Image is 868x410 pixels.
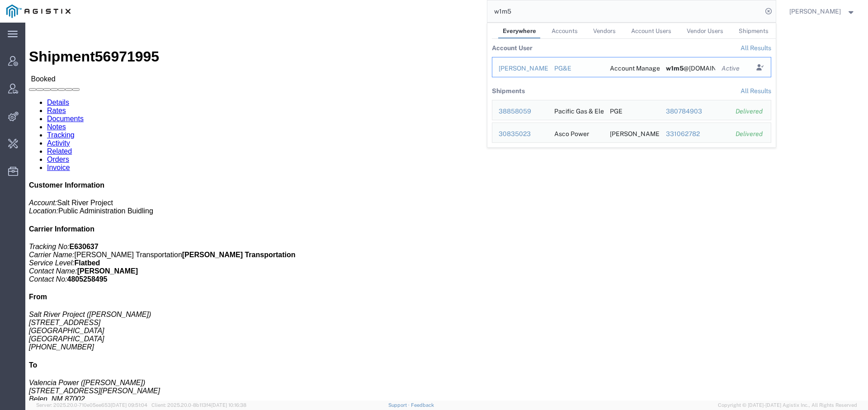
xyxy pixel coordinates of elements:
[554,123,589,142] div: Asco Power
[25,23,868,401] iframe: FS Legacy Container
[554,64,597,73] div: PG&E
[503,28,536,34] span: Everywhere
[487,0,762,22] input: Search for shipment number, reference number
[554,100,597,120] div: Pacific Gas & Electric Co
[492,82,525,100] th: Shipments
[665,107,723,116] div: 380784903
[151,402,246,408] span: Client: 2025.20.0-8b113f4
[610,123,653,142] div: Sigal Electric c/o PG&E
[722,64,742,73] div: Active
[388,402,411,408] a: Support
[211,402,246,408] span: [DATE] 10:16:38
[36,402,147,408] span: Server: 2025.20.0-710e05ee653
[552,28,578,34] span: Accounts
[789,6,841,16] span: Abbie Wilkiemeyer
[631,28,671,34] span: Account Users
[665,65,683,72] span: w1m5
[789,6,856,17] button: [PERSON_NAME]
[741,87,771,94] a: View all shipments found by criterion
[739,28,769,34] span: Shipments
[499,64,542,73] div: Wendy Hetrick
[593,28,616,34] span: Vendors
[499,129,542,139] div: 30835023
[665,64,709,73] div: w1m5@pge.com
[687,28,723,34] span: Vendor Users
[610,100,623,120] div: PGE
[665,129,723,139] div: 331062782
[610,64,653,73] div: Account Manager
[736,129,764,139] div: Delivered
[499,107,542,116] div: 38858059
[492,39,776,147] table: Search Results
[111,402,147,408] span: [DATE] 09:51:04
[741,44,771,52] a: View all account users found by criterion
[411,402,434,408] a: Feedback
[718,401,857,409] span: Copyright © [DATE]-[DATE] Agistix Inc., All Rights Reserved
[736,107,764,116] div: Delivered
[492,39,533,57] th: Account User
[6,5,71,18] img: logo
